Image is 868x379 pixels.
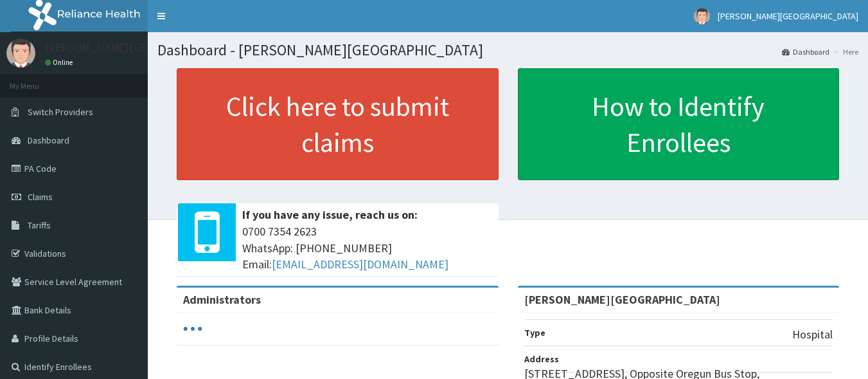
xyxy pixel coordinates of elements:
[524,353,559,365] b: Address
[45,58,76,67] a: Online
[157,42,858,59] h1: Dashboard - [PERSON_NAME][GEOGRAPHIC_DATA]
[28,191,53,203] span: Claims
[28,219,51,231] span: Tariffs
[177,68,499,180] a: Click here to submit claims
[718,10,858,22] span: [PERSON_NAME][GEOGRAPHIC_DATA]
[183,319,202,338] svg: audio-loading
[28,134,69,146] span: Dashboard
[792,326,833,343] p: Hospital
[694,8,710,24] img: User Image
[45,42,235,53] p: [PERSON_NAME][GEOGRAPHIC_DATA]
[28,106,93,118] span: Switch Providers
[831,46,858,57] li: Here
[524,292,720,307] strong: [PERSON_NAME][GEOGRAPHIC_DATA]
[782,46,829,57] a: Dashboard
[272,257,448,272] a: [EMAIL_ADDRESS][DOMAIN_NAME]
[183,292,261,307] b: Administrators
[518,68,840,180] a: How to Identify Enrollees
[242,223,492,273] span: 0700 7354 2623 WhatsApp: [PHONE_NUMBER] Email:
[6,39,35,68] img: User Image
[524,327,545,338] b: Type
[242,207,418,222] b: If you have any issue, reach us on:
